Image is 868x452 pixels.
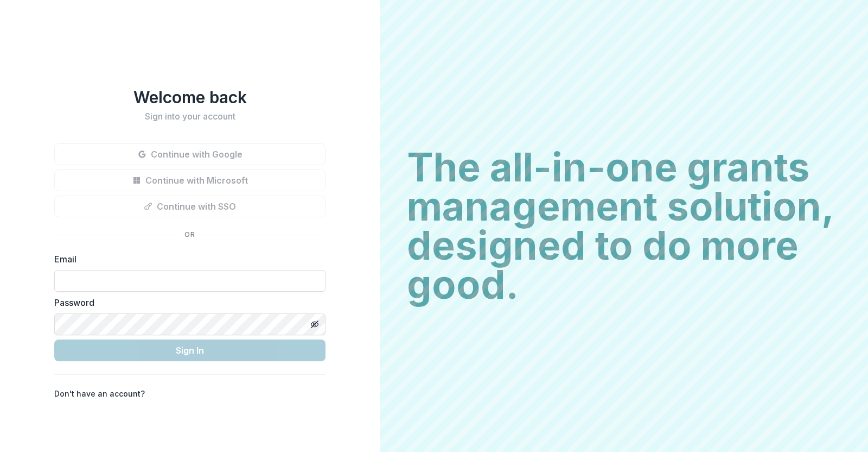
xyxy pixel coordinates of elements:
[54,169,325,191] button: Continue with Microsoft
[54,388,145,399] p: Don't have an account?
[54,296,319,309] label: Password
[54,196,325,217] button: Continue with SSO
[54,253,319,266] label: Email
[306,316,323,333] button: Toggle password visibility
[54,87,325,107] h1: Welcome back
[54,340,325,361] button: Sign In
[54,143,325,165] button: Continue with Google
[54,111,325,122] h2: Sign into your account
